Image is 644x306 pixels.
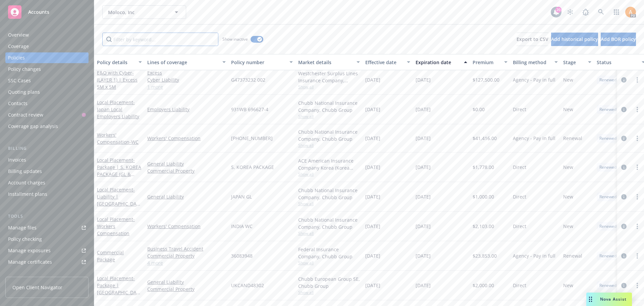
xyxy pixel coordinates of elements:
[579,5,592,19] a: Report a Bug
[8,155,26,165] div: Invoices
[599,223,616,229] span: Renewed
[473,59,500,66] div: Premium
[517,33,548,46] button: Export to CSV
[513,282,526,289] span: Direct
[633,163,641,171] a: more
[633,252,641,260] a: more
[5,41,89,52] a: Coverage
[8,110,43,120] div: Contract review
[298,99,360,114] div: Chubb National Insurance Company, Chubb Group
[28,9,49,15] span: Accounts
[620,281,628,290] a: circleInformation
[298,157,360,171] div: ACE American Insurance Company Korea (Korea Branch), Chubb Group
[298,216,360,230] div: Chubb National Insurance Company, Chubb Group
[365,59,403,66] div: Effective date
[5,213,89,220] div: Tools
[231,59,285,66] div: Policy number
[8,64,41,75] div: Policy changes
[473,193,494,200] span: $1,000.00
[129,139,139,145] span: - WC
[610,5,623,19] a: Switch app
[5,75,89,86] a: SSC Cases
[8,121,58,132] div: Coverage gap analysis
[5,52,89,63] a: Policies
[513,59,550,66] div: Billing method
[5,110,89,120] a: Contract review
[513,135,555,142] span: Agency - Pay in full
[97,99,139,120] a: Local Placement
[8,222,37,233] div: Manage files
[416,223,431,230] span: [DATE]
[5,166,89,177] a: Billing updates
[298,260,360,266] span: Show all
[586,293,632,306] button: Nova Assist
[363,54,413,70] button: Effective date
[298,290,360,295] span: Show all
[513,164,526,171] span: Direct
[147,83,226,90] a: 1 more
[147,245,226,252] a: Business Travel Accident
[231,252,253,259] span: 36083948
[102,33,218,46] input: Filter by keyword...
[563,5,577,19] a: Stop snowing
[97,216,135,236] span: - Workers Compensation
[473,135,497,142] span: $41,416.00
[298,171,360,177] span: Show all
[563,223,573,230] span: New
[473,282,494,289] span: $2,000.00
[416,106,431,113] span: [DATE]
[97,216,135,236] a: Local Placement
[97,59,135,66] div: Policy details
[473,106,485,113] span: $0.00
[298,142,360,148] span: Show all
[97,157,141,184] a: Local Placement
[599,194,616,200] span: Renewed
[5,98,89,109] a: Contacts
[8,30,29,40] div: Overview
[5,64,89,75] a: Policy changes
[5,177,89,188] a: Account charges
[633,281,641,290] a: more
[145,54,228,70] button: Lines of coverage
[231,282,264,289] span: UKCAND48302
[8,268,40,279] div: Manage BORs
[599,106,616,113] span: Renewed
[5,222,89,233] a: Manage files
[601,33,636,46] button: Add BOR policy
[97,249,124,263] a: Commercial Package
[5,189,89,200] a: Installment plans
[510,54,560,70] button: Billing method
[108,9,166,16] span: Moloco, Inc
[365,135,380,142] span: [DATE]
[365,193,380,200] span: [DATE]
[416,282,431,289] span: [DATE]
[473,164,494,171] span: $1,778.00
[416,252,431,259] span: [DATE]
[97,70,138,90] span: - (LAYER 1) | Excess 5M x 5M
[147,278,226,286] a: General Liability
[231,76,265,83] span: G47373232 002
[365,223,380,230] span: [DATE]
[594,5,608,19] a: Search
[147,193,226,200] a: General Liability
[563,193,573,200] span: New
[147,252,226,259] a: Commercial Property
[222,36,248,42] span: Show inactive
[298,70,360,84] div: Westchester Surplus Lines Insurance Company, Chubb Group, CRC Group
[599,282,616,289] span: Renewed
[8,166,42,177] div: Billing updates
[5,3,89,21] a: Accounts
[147,167,226,174] a: Commercial Property
[633,222,641,230] a: more
[298,246,360,260] div: Federal Insurance Company, Chubb Group
[97,70,138,90] a: E&O with Cyber
[563,59,584,66] div: Stage
[298,59,353,66] div: Market details
[147,59,218,66] div: Lines of coverage
[416,135,431,142] span: [DATE]
[633,76,641,84] a: more
[5,87,89,97] a: Quoting plans
[8,257,52,267] div: Manage certificates
[620,222,628,230] a: circleInformation
[5,145,89,152] div: Billing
